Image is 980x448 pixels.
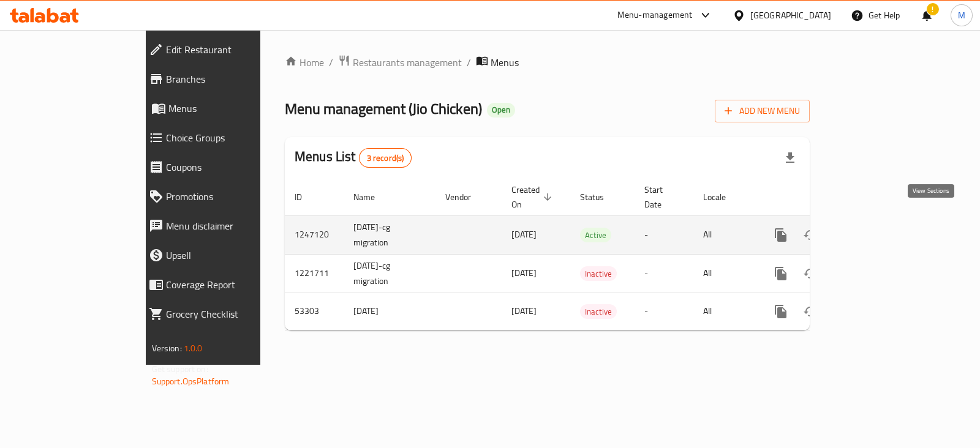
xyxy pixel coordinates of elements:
[166,307,300,321] span: Grocery Checklist
[580,266,617,281] div: Inactive
[750,9,831,22] div: [GEOGRAPHIC_DATA]
[580,305,617,319] span: Inactive
[139,35,309,64] a: Edit Restaurant
[511,303,537,319] span: [DATE]
[285,179,894,330] table: enhanced table
[467,55,471,70] li: /
[796,220,825,250] button: Change Status
[168,101,300,116] span: Menus
[353,190,391,204] span: Name
[725,103,800,119] span: Add New Menu
[338,54,462,70] a: Restaurants management
[511,265,537,281] span: [DATE]
[285,54,810,70] nav: breadcrumb
[139,64,309,94] a: Branches
[703,190,742,204] span: Locale
[511,226,537,242] span: [DATE]
[139,152,309,182] a: Coupons
[139,299,309,329] a: Grocery Checklist
[445,190,487,204] span: Vendor
[166,160,300,174] span: Coupons
[635,293,693,330] td: -
[285,293,344,330] td: 53303
[139,182,309,211] a: Promotions
[491,55,519,70] span: Menus
[644,182,679,212] span: Start Date
[166,277,300,292] span: Coverage Report
[285,254,344,293] td: 1221711
[139,211,309,241] a: Menu disclaimer
[693,215,756,254] td: All
[580,228,611,242] div: Active
[344,254,435,293] td: [DATE]-cg migration
[487,105,515,115] span: Open
[166,72,300,86] span: Branches
[715,100,810,122] button: Add New Menu
[344,293,435,330] td: [DATE]
[693,254,756,293] td: All
[152,373,230,389] a: Support.OpsPlatform
[487,103,515,118] div: Open
[766,259,796,288] button: more
[139,94,309,123] a: Menus
[166,248,300,263] span: Upsell
[775,143,805,173] div: Export file
[353,55,462,70] span: Restaurants management
[139,270,309,299] a: Coverage Report
[166,218,300,233] span: Menu disclaimer
[139,241,309,270] a: Upsell
[796,259,825,288] button: Change Status
[285,215,344,254] td: 1247120
[580,228,611,242] span: Active
[635,254,693,293] td: -
[360,152,412,164] span: 3 record(s)
[635,215,693,254] td: -
[295,190,318,204] span: ID
[329,55,333,70] li: /
[295,147,412,168] h2: Menus List
[796,297,825,326] button: Change Status
[359,148,412,168] div: Total records count
[166,130,300,145] span: Choice Groups
[152,361,208,377] span: Get support on:
[693,293,756,330] td: All
[139,123,309,152] a: Choice Groups
[617,8,693,23] div: Menu-management
[580,190,620,204] span: Status
[166,42,300,57] span: Edit Restaurant
[511,182,556,212] span: Created On
[344,215,435,254] td: [DATE]-cg migration
[184,340,203,356] span: 1.0.0
[152,340,182,356] span: Version:
[166,189,300,204] span: Promotions
[756,179,894,216] th: Actions
[766,220,796,250] button: more
[766,297,796,326] button: more
[285,95,482,122] span: Menu management ( Jio Chicken )
[580,267,617,281] span: Inactive
[958,9,965,22] span: M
